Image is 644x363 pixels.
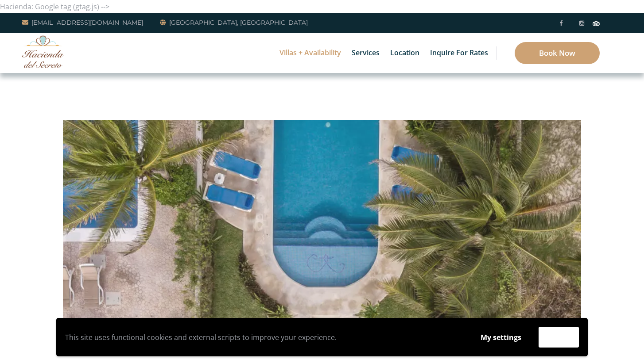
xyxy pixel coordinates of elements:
button: Accept [539,327,579,348]
img: Awesome Logo [22,35,64,68]
a: Location [386,33,424,73]
a: Villas + Availability [275,33,345,73]
a: Inquire for Rates [426,33,493,73]
p: This site uses functional cookies and external scripts to improve your experience. [65,331,463,344]
a: Services [347,33,384,73]
a: [GEOGRAPHIC_DATA], [GEOGRAPHIC_DATA] [160,17,308,28]
img: Tripadvisor_logomark.svg [593,21,600,26]
a: [EMAIL_ADDRESS][DOMAIN_NAME] [22,17,143,28]
button: My settings [472,327,530,348]
a: Book Now [515,42,600,64]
